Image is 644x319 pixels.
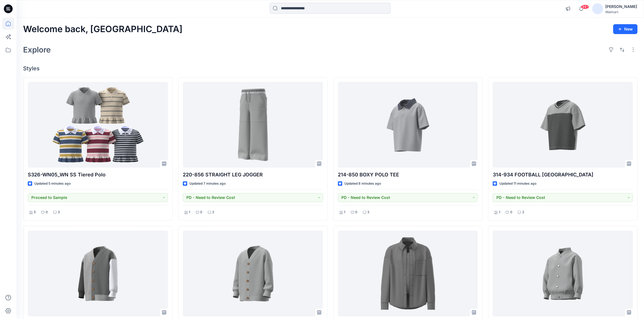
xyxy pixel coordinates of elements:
a: HQ021451_Button Down with Cami [338,231,478,316]
p: 1 [344,209,345,215]
p: S326-WN05_WN SS Tiered Polo [28,171,168,179]
button: New [613,24,637,34]
p: 2 [212,209,214,215]
img: avatar [592,3,603,14]
div: Walmart [605,10,637,14]
p: 3 [367,209,369,215]
p: 0 [46,209,48,215]
a: 214-850 BOXY POLO TEE [338,82,478,168]
a: 218-854_BOMBER OPT1 [493,231,633,316]
p: Updated 8 minutes ago [344,181,381,187]
p: 2 [522,209,524,215]
p: 0 [510,209,512,215]
div: [PERSON_NAME] [605,3,637,10]
p: 0 [355,209,357,215]
a: S326-WN05_WN SS Tiered Polo [28,82,168,168]
h2: Explore [23,45,51,54]
a: 314-934 FOOTBALL JERSEY [493,82,633,168]
p: 3 [58,209,60,215]
span: 99+ [581,5,589,9]
p: 1 [499,209,500,215]
p: 5 [34,209,36,215]
a: 212-848_COLORBLOCK CARDIGAN [28,231,168,316]
h4: Styles [23,65,637,72]
p: Updated 5 minutes ago [34,181,71,187]
p: Updated 11 minutes ago [499,181,536,187]
p: 314-934 FOOTBALL [GEOGRAPHIC_DATA] [493,171,633,179]
p: 0 [200,209,202,215]
a: 265-873 VARSITY CARDIGAN [183,231,323,316]
a: 220-856 STRAIGHT LEG JOGGER [183,82,323,168]
p: 220-856 STRAIGHT LEG JOGGER [183,171,323,179]
p: 214-850 BOXY POLO TEE [338,171,478,179]
p: 1 [189,209,190,215]
p: Updated 7 minutes ago [189,181,226,187]
h2: Welcome back, [GEOGRAPHIC_DATA] [23,24,183,34]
